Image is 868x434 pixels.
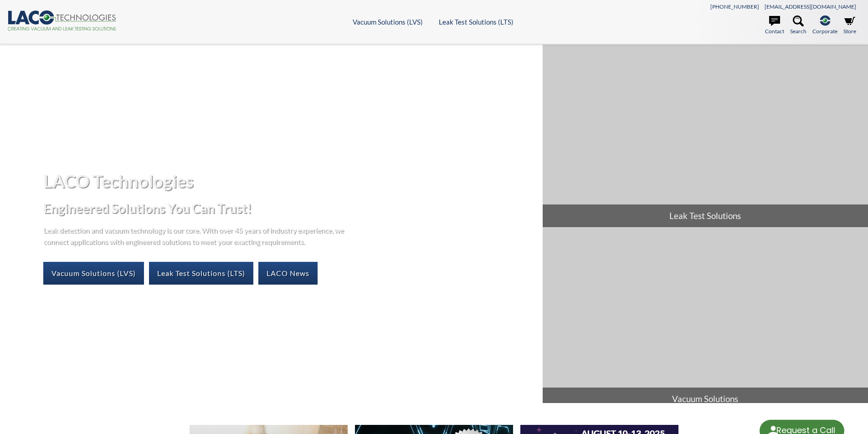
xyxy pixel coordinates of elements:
a: [PHONE_NUMBER] [710,3,759,10]
span: Vacuum Solutions [543,388,868,410]
span: Corporate [812,27,837,36]
a: LACO News [258,262,318,285]
p: Leak detection and vacuum technology is our core. With over 45 years of industry experience, we c... [43,224,349,247]
a: [EMAIL_ADDRESS][DOMAIN_NAME] [765,3,856,10]
h1: LACO Technologies [43,170,535,192]
a: Store [843,15,856,36]
a: Leak Test Solutions (LTS) [149,262,253,285]
a: Vacuum Solutions (LVS) [353,18,423,26]
a: Contact [765,15,784,36]
a: Vacuum Solutions (LVS) [43,262,144,285]
a: Leak Test Solutions (LTS) [439,18,514,26]
a: Vacuum Solutions [543,228,868,410]
span: Leak Test Solutions [543,204,868,227]
a: Search [790,15,806,36]
h2: Engineered Solutions You Can Trust! [43,200,535,217]
a: Leak Test Solutions [543,45,868,227]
